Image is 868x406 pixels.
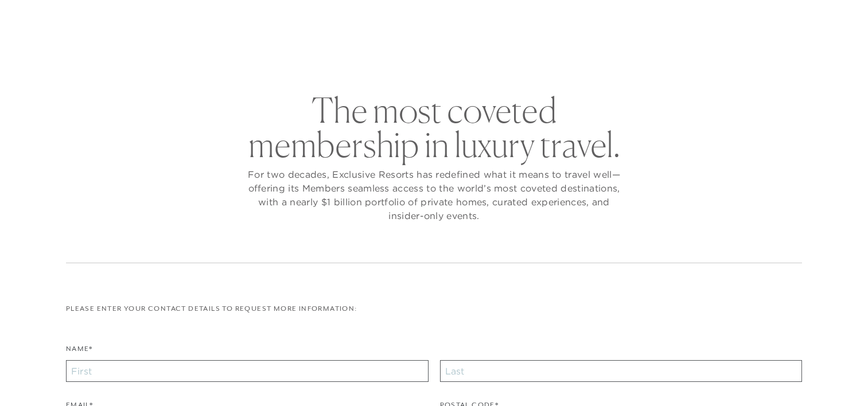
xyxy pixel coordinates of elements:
a: The Collection [302,37,390,70]
p: For two decades, Exclusive Resorts has redefined what it means to travel well—offering its Member... [245,167,624,222]
a: Get Started [37,13,87,23]
input: First [66,360,429,382]
a: Member Login [745,13,801,23]
label: Name* [66,343,93,360]
h2: The most coveted membership in luxury travel. [245,93,624,162]
input: Last [440,360,803,382]
p: Please enter your contact details to request more information: [66,303,802,314]
a: Membership [407,37,478,70]
a: Community [496,37,566,70]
